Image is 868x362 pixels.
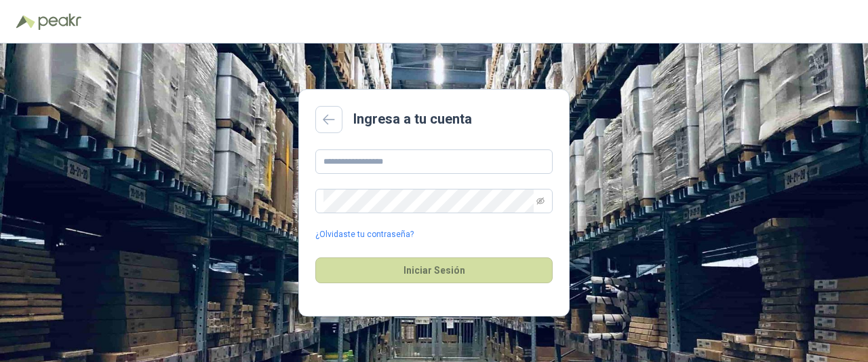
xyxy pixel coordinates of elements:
[353,109,472,130] h2: Ingresa a tu cuenta
[315,228,414,241] a: ¿Olvidaste tu contraseña?
[16,15,35,29] img: Logo
[38,14,81,30] img: Peakr
[536,197,545,205] span: eye-invisible
[315,257,553,283] button: Iniciar Sesión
